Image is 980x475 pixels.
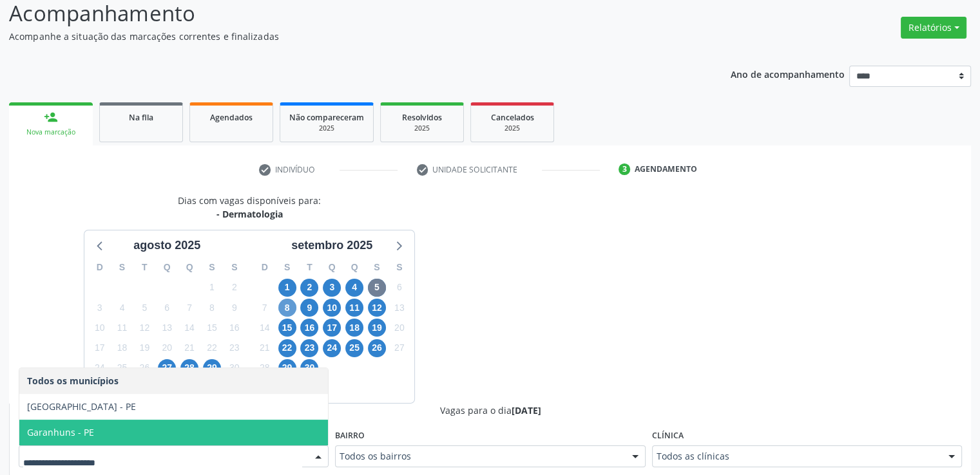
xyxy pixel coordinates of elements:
[226,319,244,337] span: sábado, 16 de agosto de 2025
[276,257,298,277] div: S
[321,257,343,277] div: Q
[256,319,274,337] span: domingo, 14 de setembro de 2025
[253,257,276,277] div: D
[512,404,541,416] span: [DATE]
[203,279,221,297] span: sexta-feira, 1 de agosto de 2025
[300,279,318,297] span: terça-feira, 2 de setembro de 2025
[158,299,176,317] span: quarta-feira, 6 de agosto de 2025
[345,339,363,357] span: quinta-feira, 25 de setembro de 2025
[300,299,318,317] span: terça-feira, 9 de setembro de 2025
[278,319,296,337] span: segunda-feira, 15 de setembro de 2025
[256,359,274,377] span: domingo, 28 de setembro de 2025
[345,279,363,297] span: quinta-feira, 4 de setembro de 2025
[390,299,408,317] span: sábado, 13 de setembro de 2025
[390,124,454,133] div: 2025
[368,279,386,297] span: sexta-feira, 5 de setembro de 2025
[111,257,133,277] div: S
[300,359,318,377] span: terça-feira, 30 de setembro de 2025
[113,359,131,377] span: segunda-feira, 25 de agosto de 2025
[158,319,176,337] span: quarta-feira, 13 de agosto de 2025
[203,319,221,337] span: sexta-feira, 15 de agosto de 2025
[158,359,176,377] span: quarta-feira, 27 de agosto de 2025
[619,163,630,175] div: 3
[203,339,221,357] span: sexta-feira, 22 de agosto de 2025
[19,404,962,417] div: Vagas para o dia
[402,112,442,123] span: Resolvidos
[278,339,296,357] span: segunda-feira, 22 de setembro de 2025
[368,319,386,337] span: sexta-feira, 19 de setembro de 2025
[133,257,156,277] div: T
[128,237,206,254] div: agosto 2025
[135,319,153,337] span: terça-feira, 12 de agosto de 2025
[226,279,244,297] span: sábado, 2 de agosto de 2025
[44,110,58,124] div: person_add
[27,375,119,387] span: Todos os municípios
[180,299,198,317] span: quinta-feira, 7 de agosto de 2025
[91,339,109,357] span: domingo, 17 de agosto de 2025
[18,127,84,137] div: Nova marcação
[368,299,386,317] span: sexta-feira, 12 de setembro de 2025
[158,339,176,357] span: quarta-feira, 20 de agosto de 2025
[226,359,244,377] span: sábado, 30 de agosto de 2025
[91,299,109,317] span: domingo, 3 de agosto de 2025
[278,279,296,297] span: segunda-feira, 1 de setembro de 2025
[368,339,386,357] span: sexta-feira, 26 de setembro de 2025
[298,257,321,277] div: T
[226,299,244,317] span: sábado, 9 de agosto de 2025
[178,194,321,221] div: Dias com vagas disponíveis para:
[226,339,244,357] span: sábado, 23 de agosto de 2025
[178,207,321,221] div: - Dermatologia
[300,339,318,357] span: terça-feira, 23 de setembro de 2025
[390,319,408,337] span: sábado, 20 de setembro de 2025
[343,257,366,277] div: Q
[491,112,534,123] span: Cancelados
[223,257,245,277] div: S
[156,257,178,277] div: Q
[300,319,318,337] span: terça-feira, 16 de setembro de 2025
[27,400,136,413] span: [GEOGRAPHIC_DATA] - PE
[323,279,341,297] span: quarta-feira, 3 de setembro de 2025
[91,359,109,377] span: domingo, 24 de agosto de 2025
[390,279,408,297] span: sábado, 6 de setembro de 2025
[345,319,363,337] span: quinta-feira, 18 de setembro de 2025
[180,339,198,357] span: quinta-feira, 21 de agosto de 2025
[345,299,363,317] span: quinta-feira, 11 de setembro de 2025
[657,450,936,463] span: Todos as clínicas
[366,257,389,277] div: S
[286,237,378,254] div: setembro 2025
[731,66,845,82] p: Ano de acompanhamento
[203,359,221,377] span: sexta-feira, 29 de agosto de 2025
[323,339,341,357] span: quarta-feira, 24 de setembro de 2025
[91,319,109,337] span: domingo, 10 de agosto de 2025
[203,299,221,317] span: sexta-feira, 8 de agosto de 2025
[135,299,153,317] span: terça-feira, 5 de agosto de 2025
[88,257,111,277] div: D
[135,359,153,377] span: terça-feira, 26 de agosto de 2025
[180,359,198,377] span: quinta-feira, 28 de agosto de 2025
[289,112,364,123] span: Não compareceram
[113,339,131,357] span: segunda-feira, 18 de agosto de 2025
[256,299,274,317] span: domingo, 7 de setembro de 2025
[480,124,544,133] div: 2025
[180,319,198,337] span: quinta-feira, 14 de agosto de 2025
[652,426,684,446] label: Clínica
[635,163,697,175] div: Agendamento
[113,299,131,317] span: segunda-feira, 4 de agosto de 2025
[135,339,153,357] span: terça-feira, 19 de agosto de 2025
[388,257,410,277] div: S
[113,319,131,337] span: segunda-feira, 11 de agosto de 2025
[340,450,619,463] span: Todos os bairros
[278,299,296,317] span: segunda-feira, 8 de setembro de 2025
[901,17,966,39] button: Relatórios
[129,112,153,123] span: Na fila
[256,339,274,357] span: domingo, 21 de setembro de 2025
[289,124,364,133] div: 2025
[210,112,253,123] span: Agendados
[335,426,365,446] label: Bairro
[323,299,341,317] span: quarta-feira, 10 de setembro de 2025
[390,339,408,357] span: sábado, 27 de setembro de 2025
[27,426,94,438] span: Garanhuns - PE
[178,257,201,277] div: Q
[323,319,341,337] span: quarta-feira, 17 de setembro de 2025
[278,359,296,377] span: segunda-feira, 29 de setembro de 2025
